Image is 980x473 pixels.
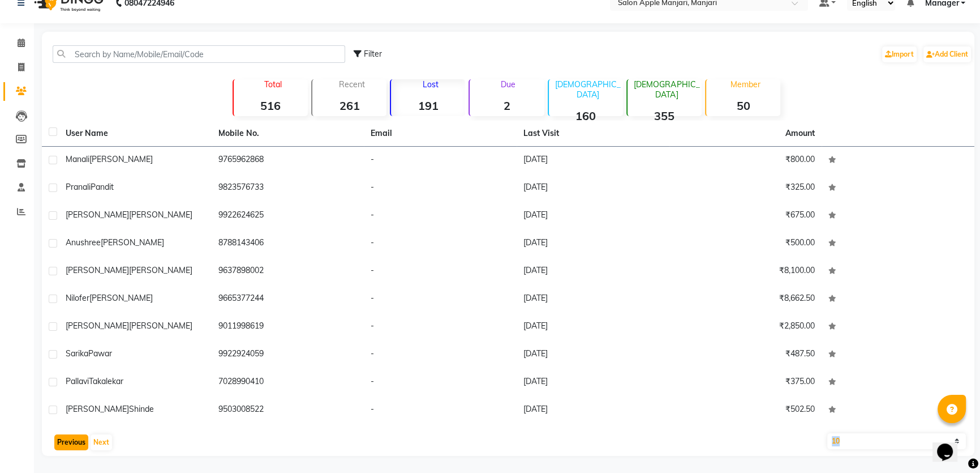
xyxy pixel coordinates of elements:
[706,99,780,113] strong: 50
[779,121,822,146] th: Amount
[91,182,114,192] span: Pandit
[364,147,517,174] td: -
[238,79,308,90] p: Total
[632,79,702,100] p: [DEMOGRAPHIC_DATA]
[66,404,129,414] span: [PERSON_NAME]
[212,202,364,230] td: 9922624625
[89,293,153,303] span: [PERSON_NAME]
[317,79,386,90] p: Recent
[364,230,517,258] td: -
[669,147,822,174] td: ₹800.00
[53,45,345,63] input: Search by Name/Mobile/Email/Code
[212,285,364,313] td: 9665377244
[472,79,544,90] p: Due
[212,397,364,424] td: 9503008522
[66,237,101,248] span: Anushree
[932,428,969,462] iframe: chat widget
[517,174,669,202] td: [DATE]
[391,99,465,113] strong: 191
[212,341,364,369] td: 9922924059
[669,230,822,258] td: ₹500.00
[88,348,112,359] span: Pawar
[212,230,364,258] td: 8788143406
[669,202,822,230] td: ₹675.00
[212,313,364,341] td: 9011998619
[89,154,153,164] span: [PERSON_NAME]
[364,313,517,341] td: -
[66,348,88,359] span: Sarika
[517,285,669,313] td: [DATE]
[711,79,780,90] p: Member
[364,202,517,230] td: -
[212,147,364,174] td: 9765962868
[212,258,364,285] td: 9637898002
[549,109,623,123] strong: 160
[66,321,129,331] span: [PERSON_NAME]
[470,99,544,113] strong: 2
[234,99,308,113] strong: 516
[129,210,192,220] span: [PERSON_NAME]
[517,202,669,230] td: [DATE]
[517,258,669,285] td: [DATE]
[364,174,517,202] td: -
[66,376,89,386] span: Pallavi
[364,49,382,59] span: Filter
[669,258,822,285] td: ₹8,100.00
[517,121,669,147] th: Last Visit
[59,121,212,147] th: User Name
[129,321,192,331] span: [PERSON_NAME]
[364,369,517,397] td: -
[517,341,669,369] td: [DATE]
[517,147,669,174] td: [DATE]
[669,369,822,397] td: ₹375.00
[669,174,822,202] td: ₹325.00
[517,313,669,341] td: [DATE]
[669,341,822,369] td: ₹487.50
[66,265,129,275] span: [PERSON_NAME]
[364,397,517,424] td: -
[669,397,822,424] td: ₹502.50
[212,174,364,202] td: 9823576733
[66,293,89,303] span: Nilofer
[364,341,517,369] td: -
[54,434,88,450] button: Previous
[364,258,517,285] td: -
[669,313,822,341] td: ₹2,850.00
[129,265,192,275] span: [PERSON_NAME]
[517,397,669,424] td: [DATE]
[129,404,154,414] span: Shinde
[66,210,129,220] span: [PERSON_NAME]
[312,99,386,113] strong: 261
[882,46,917,62] a: Import
[517,369,669,397] td: [DATE]
[212,369,364,397] td: 7028990410
[364,121,517,147] th: Email
[396,79,465,90] p: Lost
[923,46,971,62] a: Add Client
[517,230,669,258] td: [DATE]
[101,237,164,248] span: [PERSON_NAME]
[553,79,623,100] p: [DEMOGRAPHIC_DATA]
[66,182,91,192] span: Pranali
[89,376,123,386] span: Takalekar
[66,154,89,164] span: Manali
[669,285,822,313] td: ₹8,662.50
[364,285,517,313] td: -
[627,109,702,123] strong: 355
[212,121,364,147] th: Mobile No.
[91,434,112,450] button: Next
